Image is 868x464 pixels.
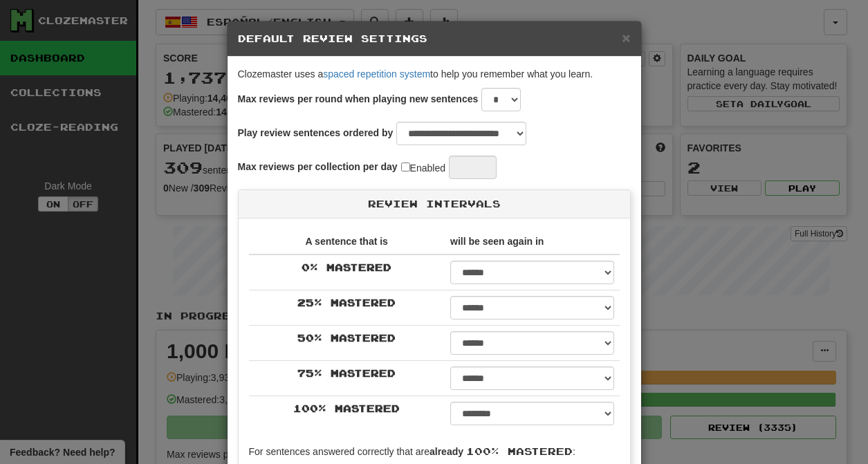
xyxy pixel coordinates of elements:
label: Enabled [401,160,445,175]
label: Max reviews per collection per day [238,160,398,174]
label: 100 % Mastered [293,402,400,416]
label: 75 % Mastered [297,366,396,380]
a: spaced repetition system [323,68,430,80]
label: Play review sentences ordered by [238,126,394,140]
input: Enabled [401,163,410,171]
div: Review Intervals [239,190,630,219]
th: A sentence that is [249,229,445,254]
strong: already [430,446,463,457]
th: will be seen again in [445,229,619,254]
span: × [622,30,630,46]
label: 0 % Mastered [302,261,391,275]
h5: Default Review Settings [238,32,631,46]
label: Max reviews per round when playing new sentences [238,92,479,106]
span: 100% Mastered [466,445,573,457]
button: Close [622,30,630,45]
label: 25 % Mastered [297,296,396,310]
p: For sentences answered correctly that are : [249,445,620,458]
p: Clozemaster uses a to help you remember what you learn. [238,67,631,81]
label: 50 % Mastered [297,331,396,345]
